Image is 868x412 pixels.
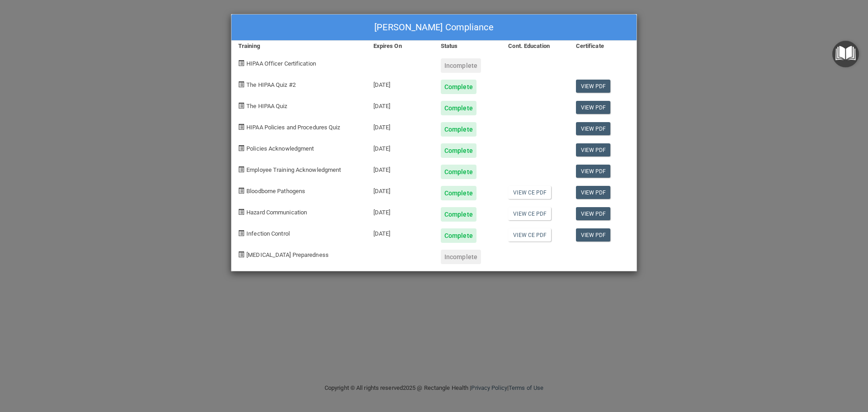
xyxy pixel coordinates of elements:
div: Training [231,41,367,52]
span: Infection Control [246,230,290,237]
div: Status [434,41,501,52]
div: [DATE] [367,115,434,137]
span: [MEDICAL_DATA] Preparedness [246,251,329,258]
a: View PDF [576,186,611,199]
div: [DATE] [367,94,434,115]
div: [DATE] [367,137,434,158]
div: [DATE] [367,73,434,94]
span: Bloodborne Pathogens [246,188,305,194]
a: View PDF [576,101,611,114]
div: Complete [441,122,476,137]
a: View PDF [576,165,611,178]
div: Complete [441,101,476,115]
div: Cont. Education [501,41,569,52]
div: Complete [441,228,476,243]
a: View PDF [576,207,611,220]
div: [PERSON_NAME] Compliance [231,14,637,41]
div: [DATE] [367,222,434,243]
div: Complete [441,186,476,200]
div: [DATE] [367,200,434,222]
span: The HIPAA Quiz [246,103,287,109]
a: View PDF [576,228,611,242]
a: View PDF [576,122,611,135]
span: Employee Training Acknowledgment [246,166,341,173]
div: [DATE] [367,179,434,200]
span: HIPAA Officer Certification [246,60,316,67]
a: View CE PDF [508,228,551,242]
span: Hazard Communication [246,209,307,216]
span: The HIPAA Quiz #2 [246,81,296,88]
div: Incomplete [441,58,481,73]
a: View PDF [576,80,611,93]
button: Open Resource Center [832,41,859,67]
a: View PDF [576,143,611,156]
div: Complete [441,165,476,179]
a: View CE PDF [508,186,551,199]
span: Policies Acknowledgment [246,145,314,152]
a: View CE PDF [508,207,551,220]
div: Complete [441,143,476,158]
span: HIPAA Policies and Procedures Quiz [246,124,340,131]
div: Expires On [367,41,434,52]
div: [DATE] [367,158,434,179]
div: Complete [441,80,476,94]
div: Complete [441,207,476,222]
div: Certificate [569,41,637,52]
div: Incomplete [441,250,481,264]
